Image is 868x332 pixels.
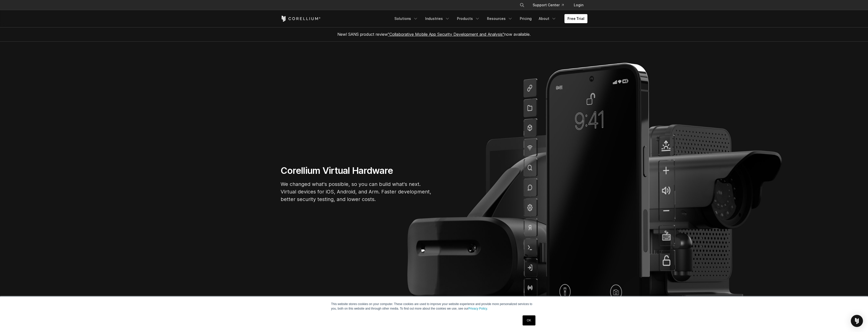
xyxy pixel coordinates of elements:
[523,315,535,325] a: OK
[468,307,488,310] a: Privacy Policy.
[570,1,587,10] a: Login
[422,14,453,23] a: Industries
[281,180,432,203] p: We changed what's possible, so you can build what's next. Virtual devices for iOS, Android, and A...
[391,14,587,23] div: Navigation Menu
[391,14,421,23] a: Solutions
[331,302,537,311] p: This website stores cookies on your computer. These cookies are used to improve your website expe...
[517,14,535,23] a: Pricing
[337,32,531,37] span: New! SANS product review now available.
[454,14,483,23] a: Products
[536,14,559,23] a: About
[518,1,527,10] button: Search
[513,1,587,10] div: Navigation Menu
[564,14,587,23] a: Free Trial
[484,14,516,23] a: Resources
[281,16,321,22] a: Corellium Home
[281,165,432,176] h1: Corellium Virtual Hardware
[851,315,863,327] div: Open Intercom Messenger
[388,32,504,37] a: "Collaborative Mobile App Security Development and Analysis"
[529,1,568,10] a: Support Center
